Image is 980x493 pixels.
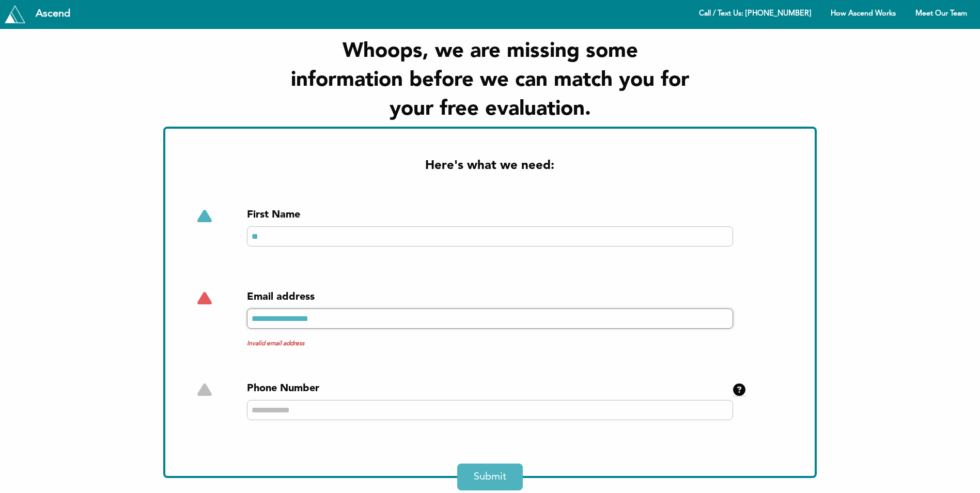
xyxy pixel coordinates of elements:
span: Invalid email address [247,339,733,348]
div: First Name [247,208,733,222]
div: Email address [247,290,733,304]
a: Meet Our Team [907,4,976,24]
div: Phone Number [247,381,733,396]
div: Ascend [27,9,79,19]
a: Tryascend.com Ascend [2,3,81,25]
button: Submit [457,464,523,490]
img: Tryascend.com [5,5,25,23]
h2: Here's what we need: [198,158,782,175]
h1: Whoops, we are missing some information before we can match you for your free evaluation. [284,37,697,124]
a: How Ascend Works [822,4,905,24]
a: Call / Text Us: [PHONE_NUMBER] [690,4,820,24]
